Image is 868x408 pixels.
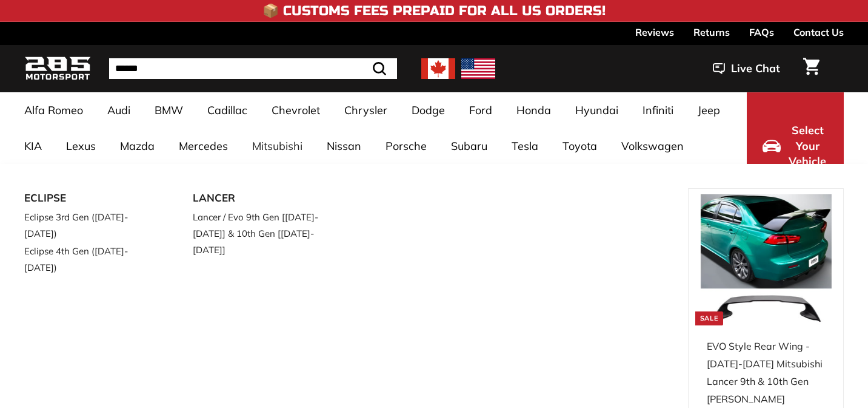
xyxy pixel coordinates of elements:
a: Porsche [373,128,439,164]
img: Logo_285_Motorsport_areodynamics_components [24,55,91,83]
a: Mitsubishi [240,128,315,164]
a: Audi [95,92,142,128]
a: Volkswagen [609,128,696,164]
input: Search [109,58,397,79]
a: Cart [796,48,827,89]
a: Jeep [686,92,732,128]
div: EVO Style Rear Wing - [DATE]-[DATE] Mitsubishi Lancer 9th & 10th Gen [PERSON_NAME] [707,338,825,407]
a: Chrysler [332,92,399,128]
a: Tesla [499,128,550,164]
a: KIA [12,128,54,164]
a: Mercedes [167,128,240,164]
button: Live Chat [697,53,796,84]
a: Cadillac [195,92,259,128]
a: Infiniti [630,92,686,128]
a: Mazda [108,128,167,164]
a: Eclipse 3rd Gen ([DATE]-[DATE]) [24,208,159,242]
a: Lancer / Evo 9th Gen [[DATE]-[DATE]] & 10th Gen [[DATE]-[DATE]] [193,208,327,259]
a: Lexus [54,128,108,164]
span: Live Chat [731,61,780,76]
a: LANCER [193,188,327,208]
a: Ford [457,92,504,128]
a: BMW [142,92,195,128]
a: Reviews [635,22,674,42]
a: FAQs [749,22,774,42]
a: Hyundai [563,92,630,128]
a: Chevrolet [259,92,332,128]
a: Nissan [315,128,373,164]
a: Contact Us [793,22,844,42]
a: Alfa Romeo [12,92,95,128]
a: Eclipse 4th Gen ([DATE]-[DATE]) [24,242,159,276]
h4: 📦 Customs Fees Prepaid for All US Orders! [262,4,606,18]
a: Dodge [399,92,457,128]
a: ECLIPSE [24,188,159,208]
span: Select Your Vehicle [787,123,828,169]
a: Honda [504,92,563,128]
a: Returns [693,22,730,42]
button: Select Your Vehicle [747,92,844,200]
a: Subaru [439,128,499,164]
a: Toyota [550,128,609,164]
div: Sale [695,311,723,325]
